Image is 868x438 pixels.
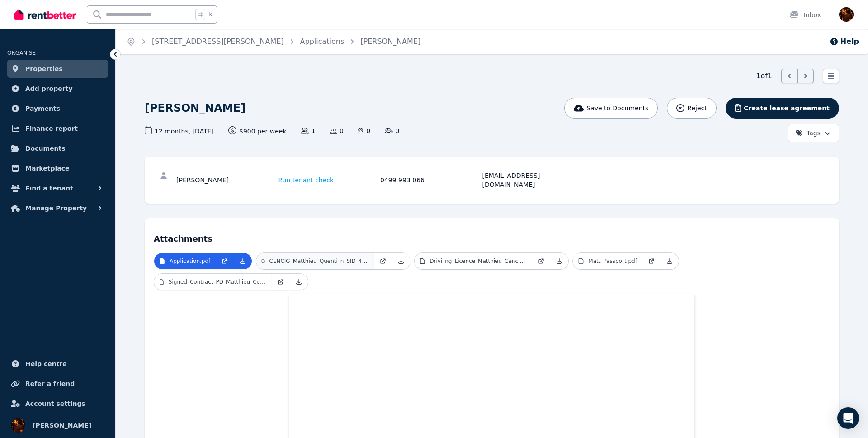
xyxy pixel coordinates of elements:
[25,203,87,214] span: Manage Property
[290,274,308,290] a: Download Attachment
[33,420,91,431] span: [PERSON_NAME]
[7,80,108,98] a: Add property
[25,103,60,114] span: Payments
[152,37,284,46] a: [STREET_ADDRESS][PERSON_NAME]
[278,176,334,185] span: Run tenant check
[667,98,716,119] button: Reject
[7,139,108,157] a: Documents
[216,253,234,269] a: Open in new Tab
[7,355,108,373] a: Help centre
[228,126,287,136] span: $900 per week
[744,104,830,113] span: Create lease agreement
[586,104,648,113] span: Save to Documents
[830,36,859,47] button: Help
[532,253,550,269] a: Open in new Tab
[154,227,830,245] h4: Attachments
[25,398,85,409] span: Account settings
[7,179,108,197] button: Find a tenant
[550,253,568,269] a: Download Attachment
[25,83,73,94] span: Add property
[788,124,839,142] button: Tags
[380,171,480,189] div: 0499 993 066
[145,126,214,136] span: 12 months , [DATE]
[154,253,216,269] a: Application.pdf
[7,159,108,177] a: Marketplace
[789,10,821,19] div: Inbox
[272,274,290,290] a: Open in new Tab
[642,253,660,269] a: Open in new Tab
[170,257,210,265] p: Application.pdf
[482,171,582,189] div: [EMAIL_ADDRESS][DOMAIN_NAME]
[169,278,266,286] p: Signed_Contract_PD_Matthieu_Cencig.pdf
[358,126,370,135] span: 0
[837,407,859,429] div: Open Intercom Messenger
[300,37,344,46] a: Applications
[756,71,772,81] span: 1 of 1
[301,126,316,135] span: 1
[7,199,108,217] button: Manage Property
[7,50,36,56] span: ORGANISE
[25,143,66,154] span: Documents
[796,129,821,138] span: Tags
[145,101,245,115] h1: [PERSON_NAME]
[14,8,76,21] img: RentBetter
[116,29,431,54] nav: Breadcrumb
[429,257,527,265] p: Drivi_ng_Licence_Matthieu_Cencig.pdf
[176,171,276,189] div: [PERSON_NAME]
[415,253,532,269] a: Drivi_ng_Licence_Matthieu_Cencig.pdf
[154,274,272,290] a: Signed_Contract_PD_Matthieu_Cencig.pdf
[360,37,420,46] a: [PERSON_NAME]
[330,126,344,135] span: 0
[25,63,63,74] span: Properties
[687,104,707,113] span: Reject
[573,253,642,269] a: Matt_Passport.pdf
[726,98,839,119] button: Create lease agreement
[209,11,212,18] span: k
[7,119,108,138] a: Finance report
[7,60,108,78] a: Properties
[269,257,369,265] p: CENCIG_Matthieu_Quenti_n_SID_482_VISA_APPROVAL.pdf
[660,253,679,269] a: Download Attachment
[839,7,854,22] img: Sergio Lourenco da Silva
[25,378,75,389] span: Refer a friend
[392,253,410,269] a: Download Attachment
[256,253,374,269] a: CENCIG_Matthieu_Quenti_n_SID_482_VISA_APPROVAL.pdf
[7,100,108,118] a: Payments
[564,98,658,119] button: Save to Documents
[25,358,67,369] span: Help centre
[11,418,25,433] img: Sergio Lourenco da Silva
[385,126,399,135] span: 0
[588,257,637,265] p: Matt_Passport.pdf
[7,395,108,413] a: Account settings
[7,375,108,393] a: Refer a friend
[234,253,252,269] a: Download Attachment
[25,123,78,134] span: Finance report
[25,163,69,174] span: Marketplace
[374,253,392,269] a: Open in new Tab
[25,183,73,194] span: Find a tenant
